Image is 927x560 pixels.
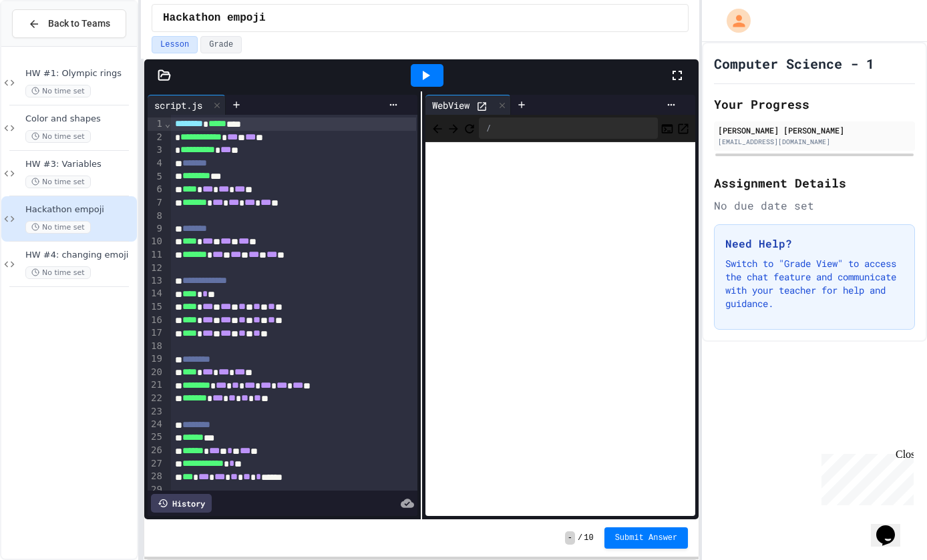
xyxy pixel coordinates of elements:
[148,235,164,248] div: 10
[48,17,110,31] span: Back to Teams
[148,183,164,196] div: 6
[148,378,164,392] div: 21
[148,352,164,366] div: 19
[148,418,164,431] div: 24
[148,483,164,496] div: 29
[25,176,91,188] span: No time set
[713,5,754,36] div: My Account
[25,250,134,261] span: HW #4: changing emoji
[725,257,904,310] p: Switch to "Grade View" to access the chat feature and communicate with your teacher for help and ...
[725,236,904,252] h3: Need Help?
[148,314,164,327] div: 16
[148,95,226,115] div: script.js
[148,262,164,274] div: 12
[148,170,164,184] div: 5
[25,266,91,279] span: No time set
[148,431,164,444] div: 25
[714,174,915,192] h2: Assignment Details
[148,470,164,483] div: 28
[25,68,134,79] span: HW #1: Olympic rings
[677,120,690,136] button: Open in new tab
[148,326,164,340] div: 17
[148,300,164,314] div: 15
[871,507,914,547] iframe: chat widget
[714,95,915,113] h2: Your Progress
[714,198,915,214] div: No due date set
[25,130,91,143] span: No time set
[148,144,164,157] div: 3
[25,113,134,125] span: Color and shapes
[565,531,575,545] span: -
[718,124,911,136] div: [PERSON_NAME] [PERSON_NAME]
[148,131,164,144] div: 2
[425,95,511,115] div: WebView
[148,287,164,300] div: 14
[148,98,209,112] div: script.js
[425,98,476,112] div: WebView
[148,457,164,471] div: 27
[148,248,164,262] div: 11
[148,157,164,170] div: 4
[148,392,164,405] div: 22
[12,9,126,38] button: Back to Teams
[25,85,91,97] span: No time set
[604,527,689,549] button: Submit Answer
[479,117,658,139] div: /
[25,221,91,234] span: No time set
[447,119,460,136] span: Forward
[148,210,164,222] div: 8
[148,340,164,352] div: 18
[661,120,674,136] button: Console
[816,449,914,505] iframe: chat widget
[463,120,476,136] button: Refresh
[200,36,242,53] button: Grade
[148,222,164,236] div: 9
[431,119,444,136] span: Back
[25,159,134,170] span: HW #3: Variables
[148,405,164,418] div: 23
[148,196,164,210] div: 7
[148,274,164,288] div: 13
[425,142,695,517] iframe: Web Preview
[578,533,582,543] span: /
[5,5,92,85] div: Chat with us now!Close
[615,533,678,543] span: Submit Answer
[148,366,164,379] div: 20
[152,36,198,53] button: Lesson
[151,494,212,513] div: History
[163,10,266,26] span: Hackathon empoji
[714,54,874,73] h1: Computer Science - 1
[584,533,593,543] span: 10
[148,444,164,457] div: 26
[164,118,171,129] span: Fold line
[148,117,164,131] div: 1
[718,137,911,147] div: [EMAIL_ADDRESS][DOMAIN_NAME]
[25,204,134,216] span: Hackathon empoji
